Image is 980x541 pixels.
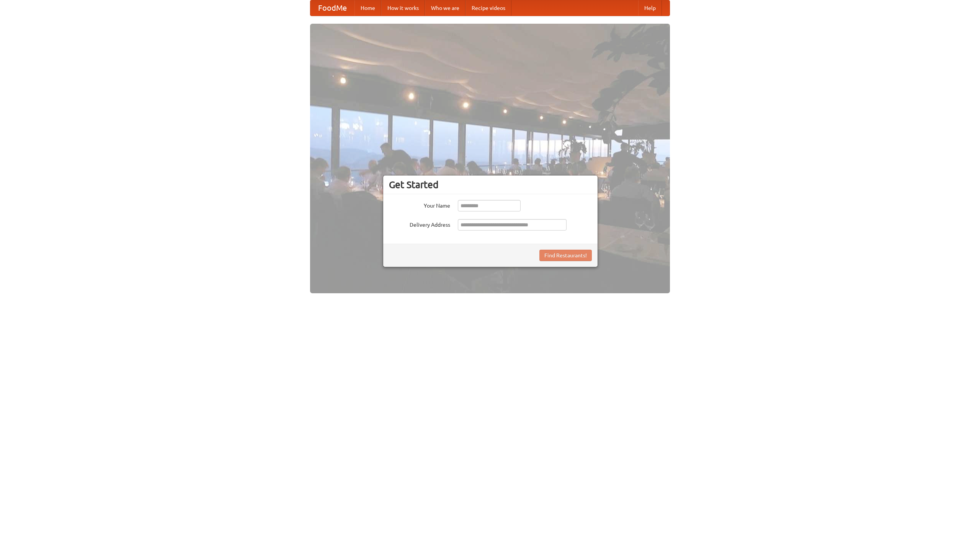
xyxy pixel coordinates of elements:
a: How it works [381,0,425,16]
a: Recipe videos [465,0,511,16]
label: Your Name [389,200,450,210]
a: Home [354,0,381,16]
label: Delivery Address [389,219,450,229]
h3: Get Started [389,179,592,190]
button: Find Restaurants! [539,250,592,261]
a: Help [638,0,662,16]
a: FoodMe [310,0,354,16]
a: Who we are [425,0,465,16]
